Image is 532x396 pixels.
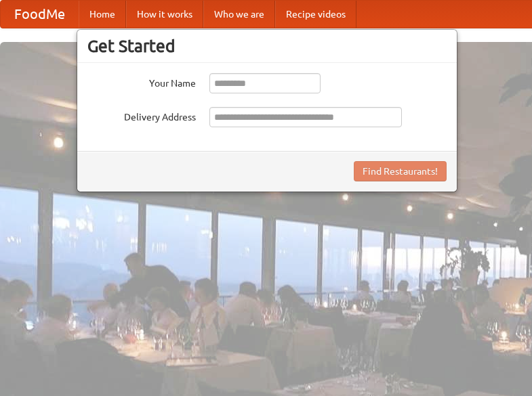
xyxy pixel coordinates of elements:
[87,107,196,124] label: Delivery Address
[1,1,79,28] a: FoodMe
[87,73,196,90] label: Your Name
[203,1,275,28] a: Who we are
[275,1,356,28] a: Recipe videos
[126,1,203,28] a: How it works
[79,1,126,28] a: Home
[354,161,447,181] button: Find Restaurants!
[87,36,447,56] h3: Get Started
